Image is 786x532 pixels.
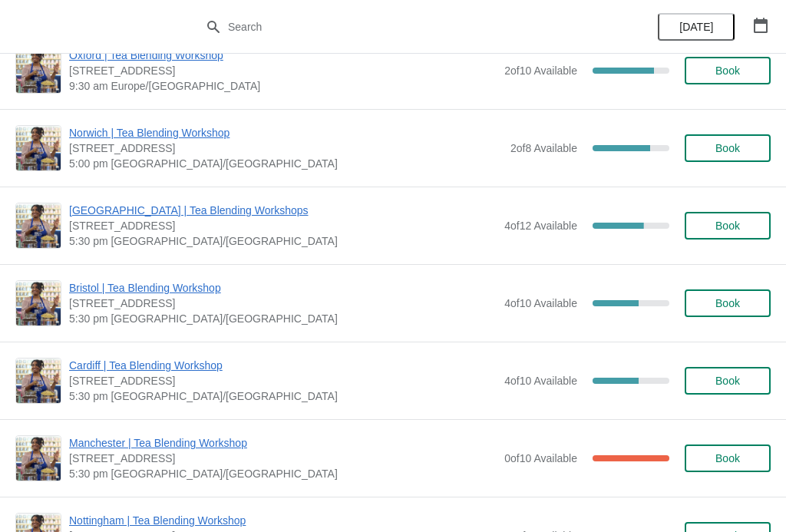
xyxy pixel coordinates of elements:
[69,513,503,528] span: Nottingham | Tea Blending Workshop
[69,373,497,388] span: [STREET_ADDRESS]
[16,126,61,170] img: Norwich | Tea Blending Workshop | 9 Back Of The Inns, Norwich NR2 1PT, UK | 5:00 pm Europe/London
[685,444,771,472] button: Book
[69,435,497,451] span: Manchester | Tea Blending Workshop
[16,436,61,481] img: Manchester | Tea Blending Workshop | 57 Church St, Manchester, M4 1PD | 5:30 pm Europe/London
[69,296,497,311] span: [STREET_ADDRESS]
[69,125,503,140] span: Norwich | Tea Blending Workshop
[715,297,740,309] span: Book
[658,13,735,41] button: [DATE]
[685,134,771,162] button: Book
[69,280,497,296] span: Bristol | Tea Blending Workshop
[685,367,771,395] button: Book
[227,13,589,41] input: Search
[69,388,497,404] span: 5:30 pm [GEOGRAPHIC_DATA]/[GEOGRAPHIC_DATA]
[510,142,577,154] span: 2 of 8 Available
[715,375,740,387] span: Book
[69,218,497,233] span: [STREET_ADDRESS]
[504,375,577,387] span: 4 of 10 Available
[69,140,503,156] span: [STREET_ADDRESS]
[69,233,497,249] span: 5:30 pm [GEOGRAPHIC_DATA]/[GEOGRAPHIC_DATA]
[504,220,577,232] span: 4 of 12 Available
[16,359,61,403] img: Cardiff | Tea Blending Workshop | 1-3 Royal Arcade, Cardiff CF10 1AE, UK | 5:30 pm Europe/London
[715,64,740,77] span: Book
[16,203,61,248] img: Glasgow | Tea Blending Workshops | 215 Byres Road, Glasgow G12 8UD, UK | 5:30 pm Europe/London
[685,212,771,240] button: Book
[715,142,740,154] span: Book
[69,78,497,94] span: 9:30 am Europe/[GEOGRAPHIC_DATA]
[69,63,497,78] span: [STREET_ADDRESS]
[715,452,740,464] span: Book
[69,203,497,218] span: [GEOGRAPHIC_DATA] | Tea Blending Workshops
[16,48,61,93] img: Oxford | Tea Blending Workshop | 23 High Street, Oxford, OX1 4AH | 9:30 am Europe/London
[69,156,503,171] span: 5:00 pm [GEOGRAPHIC_DATA]/[GEOGRAPHIC_DATA]
[685,57,771,84] button: Book
[715,220,740,232] span: Book
[69,466,497,481] span: 5:30 pm [GEOGRAPHIC_DATA]/[GEOGRAPHIC_DATA]
[504,297,577,309] span: 4 of 10 Available
[504,64,577,77] span: 2 of 10 Available
[69,48,497,63] span: Oxford | Tea Blending Workshop
[69,311,497,326] span: 5:30 pm [GEOGRAPHIC_DATA]/[GEOGRAPHIC_DATA]
[685,289,771,317] button: Book
[69,451,497,466] span: [STREET_ADDRESS]
[504,452,577,464] span: 0 of 10 Available
[69,358,497,373] span: Cardiff | Tea Blending Workshop
[16,281,61,325] img: Bristol | Tea Blending Workshop | 73 Park Street, Bristol, BS1 5PB | 5:30 pm Europe/London
[679,21,713,33] span: [DATE]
